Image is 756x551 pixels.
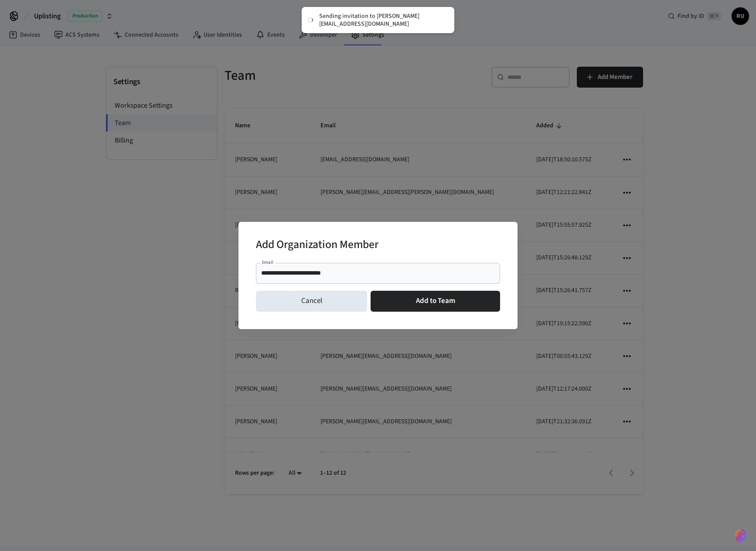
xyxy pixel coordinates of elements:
h2: Add Organization Member [256,232,378,259]
label: Email [262,259,273,265]
button: Cancel [256,291,367,312]
button: Add to Team [371,291,500,312]
div: Sending invitation to [PERSON_NAME][EMAIL_ADDRESS][DOMAIN_NAME] [319,12,446,28]
img: SeamLogoGradient.69752ec5.svg [735,528,746,542]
